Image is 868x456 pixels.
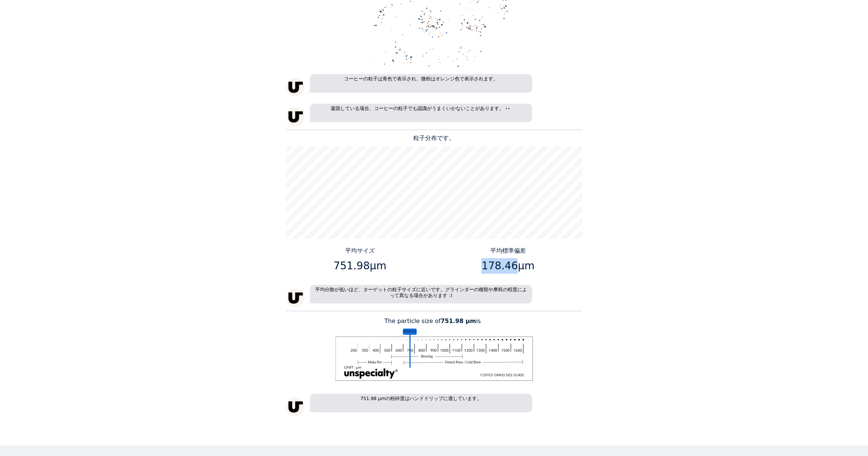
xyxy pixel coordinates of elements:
[437,258,580,274] p: 178.46μm
[310,285,532,303] p: 平均分散が低いほど、ターゲットの粒子サイズに近いです。グラインダーの種類や摩耗の程度によって異なる場合があります :)
[289,258,431,274] p: 751.98μm
[286,107,304,126] img: unspecialty-logo
[310,104,532,122] p: 凝固している場合、コーヒーの粒子でも認識がうまくいかないことがあります。 👀
[286,78,304,96] img: unspecialty-logo
[437,246,580,255] p: 平均標準偏差
[441,317,476,324] b: 751.98 μm
[286,134,582,143] p: 粒子分布です。
[310,394,532,412] p: 751.98 µmの粉砕度はハンドドリップに適しています。
[286,397,304,416] img: unspecialty-logo
[286,317,582,326] p: The particle size of is
[310,74,532,93] p: コーヒーの粒子は青色で表示され、微粉はオレンジ色で表示されます。
[403,330,417,333] tspan: 平均サイズ
[286,289,304,307] img: unspecialty-logo
[289,246,431,255] p: 平均サイズ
